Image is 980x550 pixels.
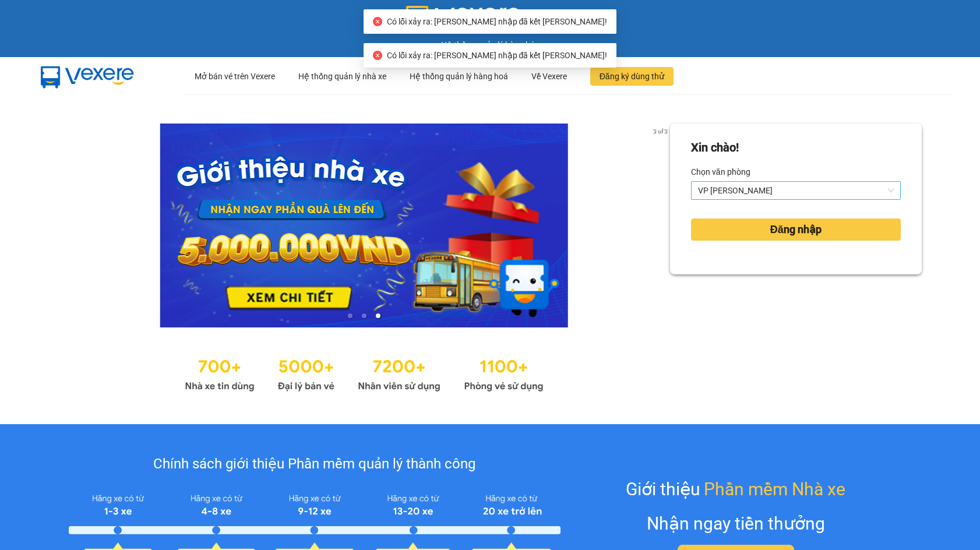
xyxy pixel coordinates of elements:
div: Nhận ngay tiền thưởng [647,510,825,537]
button: Đăng ký dùng thử [590,67,674,86]
div: Về Vexere [531,58,567,95]
img: logo 2 [406,6,521,31]
span: Phần mềm Nhà xe [704,475,845,503]
div: Hệ thống quản lý hàng hóa [3,38,977,51]
li: slide item 2 [362,313,366,318]
li: slide item 1 [348,313,352,318]
div: Hệ thống quản lý hàng hoá [410,58,508,95]
button: previous slide / item [58,124,75,327]
img: Statistics.png [185,351,544,395]
span: Đăng nhập [770,221,822,238]
label: Chọn văn phòng [691,163,750,181]
span: Đăng ký dùng thử [600,70,664,83]
div: Hệ thống quản lý nhà xe [298,58,386,95]
p: 3 of 3 [650,124,670,139]
span: close-circle [373,51,382,60]
span: close-circle [373,17,382,26]
button: Đăng nhập [691,218,901,241]
span: VP Nguyễn Quốc Trị [698,182,894,199]
div: Xin chào! [691,139,739,157]
div: Giới thiệu [626,475,845,503]
div: Mở bán vé trên Vexere [195,58,275,95]
span: Có lỗi xảy ra: [PERSON_NAME] nhập đã kết [PERSON_NAME]! [387,51,608,60]
img: mbUUG5Q.png [29,57,146,96]
span: Có lỗi xảy ra: [PERSON_NAME] nhập đã kết [PERSON_NAME]! [387,17,608,26]
li: slide item 3 [376,313,380,318]
button: next slide / item [654,124,670,327]
span: GMS [530,9,574,30]
div: Chính sách giới thiệu Phần mềm quản lý thành công [69,453,560,475]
